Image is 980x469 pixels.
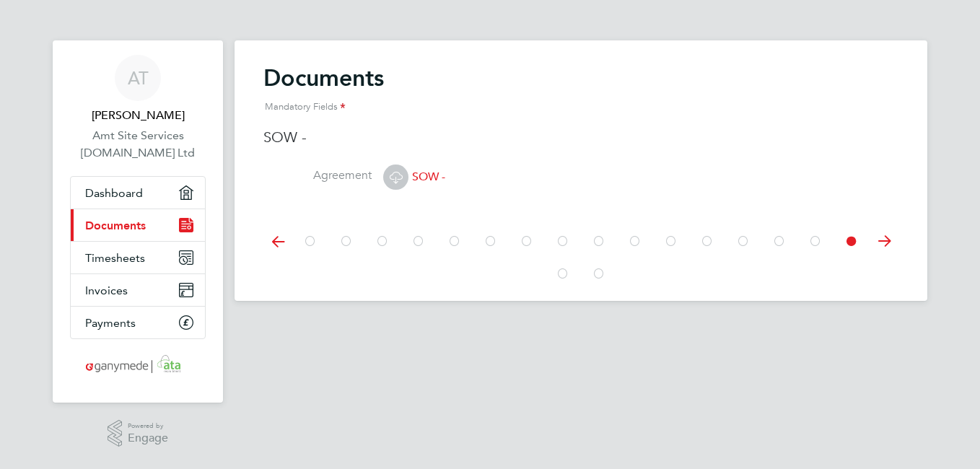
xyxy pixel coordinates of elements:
span: Invoices [85,284,128,297]
a: Timesheets [71,242,205,273]
a: Invoices [71,274,205,306]
a: Payments [71,307,205,338]
a: Powered byEngage [108,420,169,447]
span: Documents [85,219,146,232]
nav: Main navigation [53,40,223,403]
a: Amt Site Services [DOMAIN_NAME] Ltd [70,127,206,162]
span: Payments [85,316,136,330]
img: ganymedesolutions-logo-retina.png [82,354,195,377]
div: Mandatory Fields [263,92,898,122]
span: AT [128,69,149,87]
span: Powered by [128,420,168,432]
a: Documents [71,209,205,241]
span: Adrian Taylor [70,107,206,124]
h3: SOW - [263,128,898,146]
a: Dashboard [71,177,205,209]
h2: Documents [263,63,898,122]
a: Go to home page [70,354,206,377]
span: Timesheets [85,251,145,265]
span: SOW - [383,170,445,184]
span: Dashboard [85,186,143,200]
label: Agreement [263,168,372,183]
span: Engage [128,432,168,444]
a: AT[PERSON_NAME] [70,55,206,124]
